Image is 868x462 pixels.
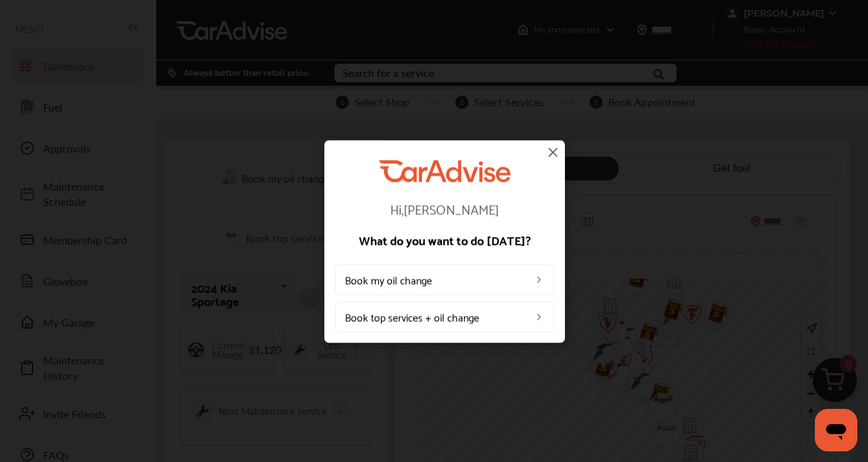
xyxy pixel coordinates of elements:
p: Hi, [PERSON_NAME] [335,202,554,216]
a: Book my oil change [335,265,554,295]
p: What do you want to do [DATE]? [335,234,554,246]
iframe: Button to launch messaging window [815,409,857,451]
img: CarAdvise Logo [379,160,510,182]
img: left_arrow_icon.0f472efe.svg [534,275,544,285]
img: left_arrow_icon.0f472efe.svg [534,312,544,323]
img: close-icon.a004319c.svg [545,144,561,160]
a: Book top services + oil change [335,302,554,333]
